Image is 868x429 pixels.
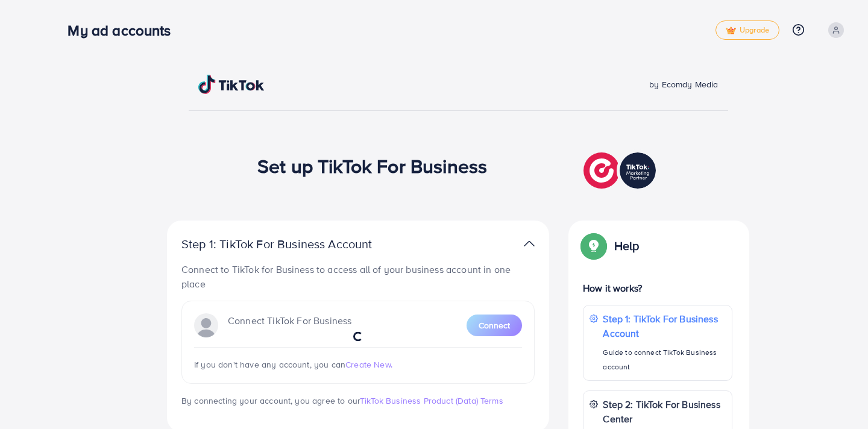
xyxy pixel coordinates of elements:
[583,235,605,257] img: Popup guide
[715,20,779,40] a: tickUpgrade
[726,26,769,35] span: Upgrade
[649,78,718,90] span: by Ecomdy Media
[603,312,726,340] p: Step 1: TikTok For Business Account
[614,239,640,253] p: Help
[198,75,265,94] img: TikTok
[68,22,180,39] h3: My ad accounts
[583,149,659,192] img: TikTok partner
[603,345,726,374] p: Guide to connect TikTok Business account
[257,154,487,177] h1: Set up TikTok For Business
[181,237,410,251] p: Step 1: TikTok For Business Account
[583,281,732,295] p: How it works?
[603,397,726,426] p: Step 2: TikTok For Business Center
[524,235,535,252] img: TikTok partner
[726,27,736,35] img: tick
